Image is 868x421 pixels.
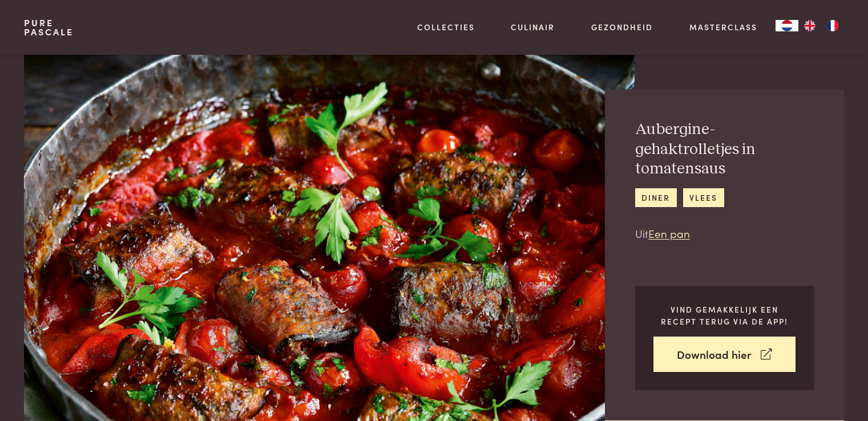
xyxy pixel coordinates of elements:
[648,225,690,241] a: Een pan
[635,120,814,179] h2: Aubergine-gehaktrolletjes in tomatensaus
[776,20,798,31] div: Language
[591,21,653,33] a: Gezondheid
[635,188,677,207] a: diner
[653,337,796,373] a: Download hier
[798,20,844,31] ul: Language list
[635,225,814,242] p: Uit
[511,21,555,33] a: Culinair
[683,188,724,207] a: vlees
[24,18,74,37] a: PurePascale
[776,20,844,31] aside: Language selected: Nederlands
[24,55,634,421] img: Aubergine-gehaktrolletjes in tomatensaus
[776,20,798,31] a: NL
[417,21,475,33] a: Collecties
[821,20,844,31] a: FR
[653,303,796,327] p: Vind gemakkelijk een recept terug via de app!
[798,20,821,31] a: EN
[689,21,757,33] a: Masterclass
